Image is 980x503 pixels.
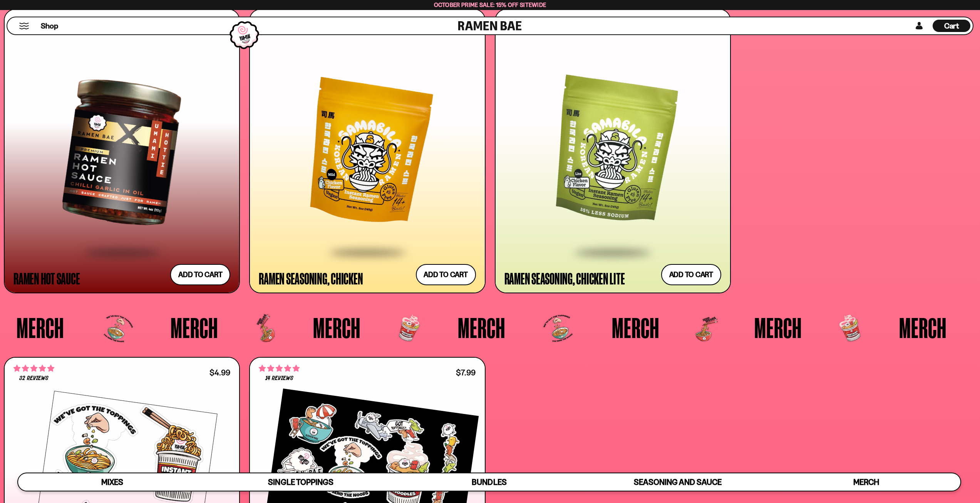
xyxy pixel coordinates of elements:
[265,375,293,382] span: 14 reviews
[13,363,54,373] span: 4.75 stars
[583,473,772,491] a: Seasoning and Sauce
[456,369,476,376] div: $7.99
[101,477,123,487] span: Mixes
[612,313,659,342] span: Merch
[18,473,206,491] a: Mixes
[313,313,360,342] span: Merch
[772,473,960,491] a: Merch
[13,271,80,285] div: Ramen Hot Sauce
[41,21,58,31] span: Shop
[933,17,970,34] div: Cart
[504,271,625,285] div: Ramen Seasoning, Chicken Lite
[899,313,946,342] span: Merch
[472,477,506,487] span: Bundles
[170,264,230,285] button: Add to cart
[19,23,29,29] button: Mobile Menu Trigger
[4,9,240,293] a: 4.71 stars 52 reviews $13.99 Ramen Hot Sauce Add to cart
[209,369,230,376] div: $4.99
[634,477,721,487] span: Seasoning and Sauce
[259,271,363,285] div: Ramen Seasoning, Chicken
[853,477,879,487] span: Merch
[661,264,721,285] button: Add to cart
[259,363,300,373] span: 4.86 stars
[458,313,505,342] span: Merch
[19,375,49,382] span: 32 reviews
[416,264,476,285] button: Add to cart
[17,313,64,342] span: Merch
[249,9,485,293] a: 4.84 stars 61 reviews $14.99 Ramen Seasoning, Chicken Add to cart
[206,473,395,491] a: Single Toppings
[434,1,546,8] span: October Prime Sale: 15% off Sitewide
[495,9,731,293] a: 5.00 stars 34 reviews $14.99 Ramen Seasoning, Chicken Lite Add to cart
[41,20,58,32] a: Shop
[754,313,802,342] span: Merch
[395,473,583,491] a: Bundles
[268,477,333,487] span: Single Toppings
[944,21,959,30] span: Cart
[171,313,218,342] span: Merch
